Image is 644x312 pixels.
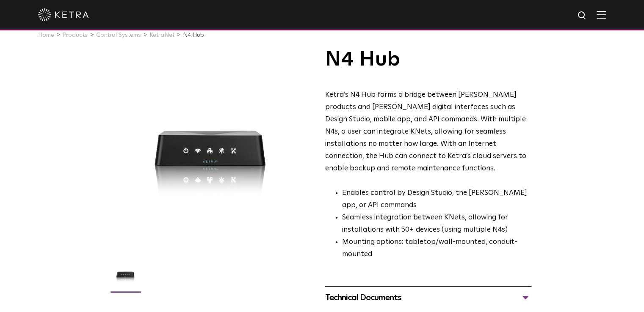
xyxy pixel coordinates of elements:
[38,32,54,38] a: Home
[342,236,531,261] li: Mounting options: tabletop/wall-mounted, conduit-mounted
[577,11,588,21] img: search icon
[325,49,531,70] h1: N4 Hub
[109,258,142,297] img: N4 Hub
[183,32,204,38] a: N4 Hub
[342,187,531,212] li: Enables control by Design Studio, the [PERSON_NAME] app, or API commands
[149,32,174,38] a: KetraNet
[96,32,141,38] a: Control Systems
[597,11,606,19] img: Hamburger%20Nav.svg
[38,8,89,21] img: ketra-logo-2019-white
[63,32,88,38] a: Products
[342,212,531,236] li: Seamless integration between KNets, allowing for installations with 50+ devices (using multiple N4s)
[325,91,526,172] span: Ketra’s N4 Hub forms a bridge between [PERSON_NAME] products and [PERSON_NAME] digital interfaces...
[325,291,531,304] div: Technical Documents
